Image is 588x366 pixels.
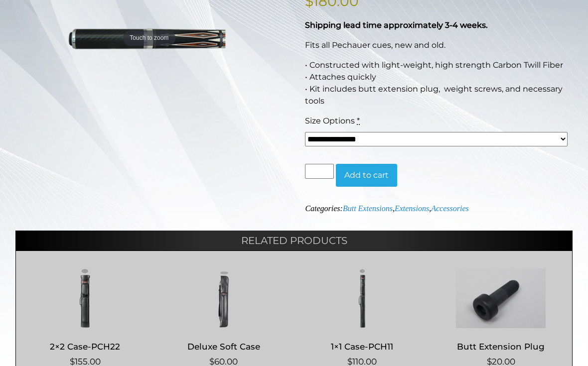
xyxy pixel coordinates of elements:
strong: Shipping lead time approximately 3-4 weeks. [305,20,488,30]
h2: 2×2 Case-PCH22 [26,337,144,356]
h2: 1×1 Case-PCH11 [303,337,421,356]
a: Extensions [395,204,429,213]
abbr: required [357,116,360,125]
img: 2x2 Case-PCH22 [26,268,144,328]
button: Add to cart [336,164,397,187]
span: Size Options [305,116,355,125]
a: Butt Extensions [343,204,393,213]
h2: Butt Extension Plug [441,337,560,356]
img: Deluxe Soft Case [164,268,283,328]
img: 1x1 Case-PCH11 [303,268,421,328]
p: Fits all Pechauer cues, new and old. [305,39,573,51]
h2: Related products [15,231,573,250]
input: Product quantity [305,164,334,179]
a: Accessories [431,204,469,213]
p: • Constructed with light-weight, high strength Carbon Twill Fiber • Attaches quickly • Kit includ... [305,59,573,107]
img: Butt Extension Plug [441,268,560,328]
h2: Deluxe Soft Case [164,337,283,356]
span: Categories: , , [305,204,468,213]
